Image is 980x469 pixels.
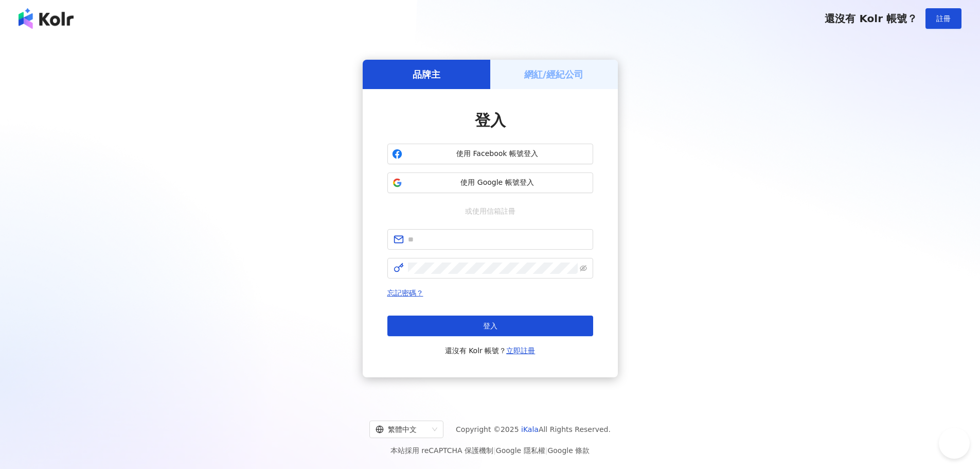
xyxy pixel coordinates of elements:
[390,444,590,457] span: 本站採用 reCAPTCHA 保護機制
[406,178,589,188] span: 使用 Google 帳號登入
[496,446,545,455] a: Google 隱私權
[475,111,506,129] span: 登入
[936,14,951,23] span: 註冊
[458,205,523,217] span: 或使用信箱註冊
[19,8,74,29] img: logo
[406,149,589,159] span: 使用 Facebook 帳號登入
[483,322,497,330] span: 登入
[376,421,428,438] div: 繁體中文
[456,423,611,436] span: Copyright © 2025 All Rights Reserved.
[493,446,496,455] span: |
[387,172,593,193] button: 使用 Google 帳號登入
[524,68,583,81] h5: 網紅/經紀公司
[521,425,539,433] a: iKala
[580,265,587,272] span: eye-invisible
[939,428,970,459] iframe: Help Scout Beacon - Open
[547,446,590,455] a: Google 條款
[925,8,961,29] button: 註冊
[825,12,917,25] span: 還沒有 Kolr 帳號？
[545,446,548,455] span: |
[445,344,536,357] span: 還沒有 Kolr 帳號？
[387,144,593,164] button: 使用 Facebook 帳號登入
[413,68,440,81] h5: 品牌主
[387,289,423,297] a: 忘記密碼？
[387,316,593,336] button: 登入
[506,346,535,355] a: 立即註冊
